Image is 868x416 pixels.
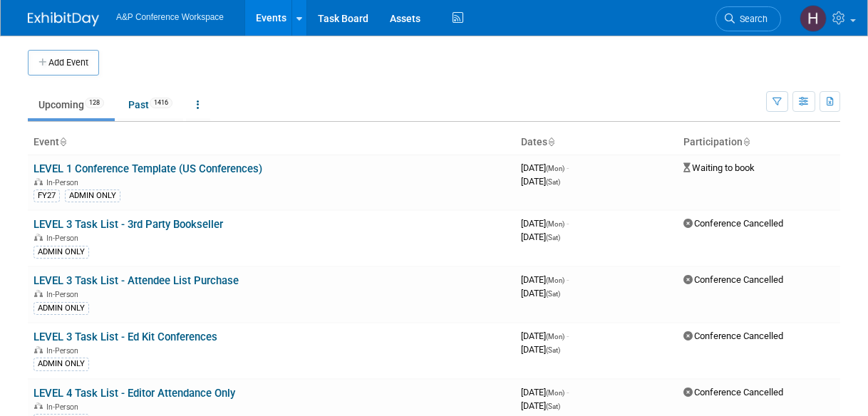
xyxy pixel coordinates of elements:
[521,331,569,341] span: [DATE]
[46,234,83,243] span: In-Person
[46,402,83,412] span: In-Person
[546,333,564,340] span: (Mon)
[521,274,569,285] span: [DATE]
[118,91,183,118] a: Past1416
[521,232,560,242] span: [DATE]
[800,5,827,32] img: Hannah Siegel
[683,218,783,229] span: Conference Cancelled
[515,130,678,155] th: Dates
[735,14,768,24] span: Search
[567,331,569,341] span: -
[546,290,560,298] span: (Sat)
[683,331,783,341] span: Conference Cancelled
[715,6,781,31] a: Search
[567,218,569,229] span: -
[683,274,783,285] span: Conference Cancelled
[34,178,43,185] img: In-Person Event
[33,218,223,231] a: LEVEL 3 Task List - 3rd Party Bookseller
[546,346,560,354] span: (Sat)
[567,274,569,285] span: -
[46,290,83,299] span: In-Person
[521,218,569,229] span: [DATE]
[33,189,60,202] div: FY27
[59,136,66,147] a: Sort by Event Name
[546,402,560,410] span: (Sat)
[546,389,564,397] span: (Mon)
[567,387,569,397] span: -
[34,290,43,297] img: In-Person Event
[743,136,750,147] a: Sort by Participation Type
[546,234,560,241] span: (Sat)
[65,189,120,202] div: ADMIN ONLY
[521,162,569,173] span: [DATE]
[521,344,560,355] span: [DATE]
[546,165,564,172] span: (Mon)
[546,178,560,186] span: (Sat)
[33,274,239,287] a: LEVEL 3 Task List - Attendee List Purchase
[33,358,89,370] div: ADMIN ONLY
[33,246,89,259] div: ADMIN ONLY
[116,12,224,22] span: A&P Conference Workspace
[521,387,569,397] span: [DATE]
[28,12,99,26] img: ExhibitDay
[33,162,262,175] a: LEVEL 1 Conference Template (US Conferences)
[33,302,89,315] div: ADMIN ONLY
[34,402,43,410] img: In-Person Event
[546,220,564,228] span: (Mon)
[567,162,569,173] span: -
[46,346,83,355] span: In-Person
[28,91,115,118] a: Upcoming128
[521,176,560,187] span: [DATE]
[34,346,43,353] img: In-Person Event
[28,50,99,76] button: Add Event
[85,98,104,108] span: 128
[521,288,560,298] span: [DATE]
[546,276,564,284] span: (Mon)
[46,178,83,187] span: In-Person
[683,387,783,397] span: Conference Cancelled
[34,234,43,241] img: In-Person Event
[521,400,560,411] span: [DATE]
[547,136,554,147] a: Sort by Start Date
[678,130,840,155] th: Participation
[33,387,235,400] a: LEVEL 4 Task List - Editor Attendance Only
[33,331,217,343] a: LEVEL 3 Task List - Ed Kit Conferences
[683,162,755,173] span: Waiting to book
[150,98,172,108] span: 1416
[28,130,515,155] th: Event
